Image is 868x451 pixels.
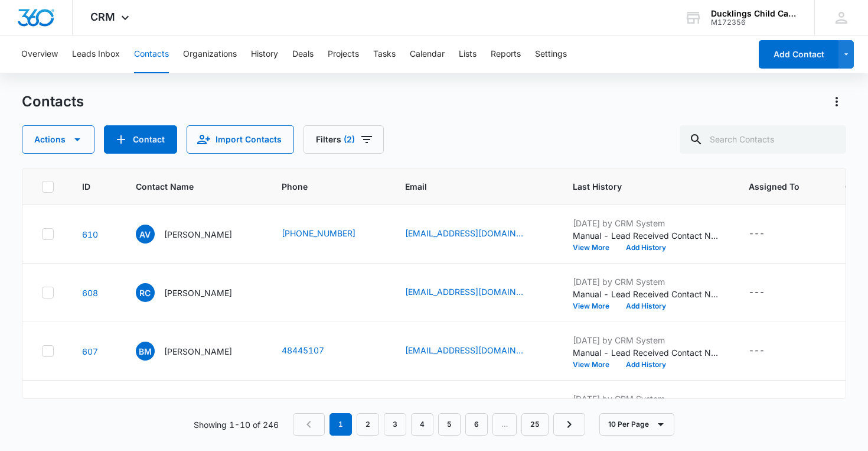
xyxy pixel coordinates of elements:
[82,229,98,239] a: Navigate to contact details page for Aditya VERMA
[21,35,58,73] button: Overview
[521,413,549,436] a: Page 25
[573,180,703,193] span: Last History
[90,11,115,23] span: CRM
[465,413,488,436] a: Page 6
[599,413,674,436] button: 10 Per Page
[749,180,800,193] span: Assigned To
[328,35,359,73] button: Projects
[329,413,352,436] em: 1
[164,228,232,241] p: [PERSON_NAME]
[134,35,169,73] button: Contacts
[136,225,155,244] span: AV
[136,180,236,193] span: Contact Name
[22,125,94,154] button: Actions
[827,92,846,111] button: Actions
[136,342,155,361] span: BM
[749,344,765,358] div: ---
[282,227,355,239] a: [PHONE_NUMBER]
[72,35,120,73] button: Leads Inbox
[845,285,864,298] div: Lead
[405,227,523,239] a: [EMAIL_ADDRESS][DOMAIN_NAME]
[357,413,379,436] a: Page 2
[845,344,864,356] div: Lead
[618,361,674,368] button: Add History
[535,35,567,73] button: Settings
[491,35,521,73] button: Reports
[304,125,384,154] button: Filters
[344,135,355,144] span: (2)
[618,303,674,310] button: Add History
[711,9,797,18] div: account name
[405,285,544,300] div: Email - reneeboxer@gmail.com - Select to Edit Field
[187,125,294,154] button: Import Contacts
[573,217,720,229] p: [DATE] by CRM System
[164,345,232,358] p: [PERSON_NAME]
[618,244,674,251] button: Add History
[411,413,433,436] a: Page 4
[282,180,360,193] span: Phone
[749,344,786,358] div: Assigned To - - Select to Edit Field
[459,35,477,73] button: Lists
[136,283,253,302] div: Contact Name - Renee Cannon - Select to Edit Field
[573,303,618,310] button: View More
[282,344,345,358] div: Phone - +484 844 510 7 - Select to Edit Field
[573,288,720,300] p: Manual - Lead Received Contact Name: [PERSON_NAME] Phone: [PHONE_NUMBER] Email: [EMAIL_ADDRESS][D...
[282,290,303,304] div: Phone - +215 341 947 9 - Select to Edit Field
[82,346,98,356] a: Navigate to contact details page for Brie Menut
[410,35,445,73] button: Calendar
[104,125,177,154] button: Add Contact
[405,285,523,298] a: [EMAIL_ADDRESS][DOMAIN_NAME]
[292,35,314,73] button: Deals
[438,413,461,436] a: Page 5
[573,275,720,288] p: [DATE] by CRM System
[136,283,155,302] span: RC
[573,334,720,346] p: [DATE] by CRM System
[82,180,90,193] span: ID
[573,392,720,405] p: [DATE] by CRM System
[22,93,84,111] h1: Contacts
[573,229,720,242] p: Manual - Lead Received Contact Name: VERMA Phone: [PHONE_NUMBER] Email: [EMAIL_ADDRESS][DOMAIN_NA...
[373,35,396,73] button: Tasks
[845,227,864,239] div: Lead
[164,287,232,299] p: [PERSON_NAME]
[573,244,618,251] button: View More
[405,344,523,356] a: [EMAIL_ADDRESS][DOMAIN_NAME]
[136,342,253,361] div: Contact Name - Brie Menut - Select to Edit Field
[405,180,527,193] span: Email
[405,227,544,241] div: Email - adiv.verma@gmail.com - Select to Edit Field
[251,35,278,73] button: History
[749,227,786,241] div: Assigned To - - Select to Edit Field
[759,40,838,69] button: Add Contact
[573,346,720,359] p: Manual - Lead Received Contact Name: Menut Phone: [PHONE_NUMBER] Email: [PERSON_NAME][EMAIL_ADDRE...
[194,418,279,431] p: Showing 1-10 of 246
[82,288,98,298] a: Navigate to contact details page for Renee Cannon
[749,227,765,241] div: ---
[136,225,253,244] div: Contact Name - Aditya VERMA - Select to Edit Field
[384,413,406,436] a: Page 3
[293,413,585,436] nav: Pagination
[183,35,237,73] button: Organizations
[405,344,544,358] div: Email - brie.menut@proton.me - Select to Edit Field
[553,413,585,436] a: Next Page
[680,125,846,154] input: Search Contacts
[282,344,324,356] a: 48445107
[573,361,618,368] button: View More
[749,285,786,300] div: Assigned To - - Select to Edit Field
[282,227,377,241] div: Phone - +1 (610) 653-4609 - Select to Edit Field
[749,285,765,300] div: ---
[711,18,797,27] div: account id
